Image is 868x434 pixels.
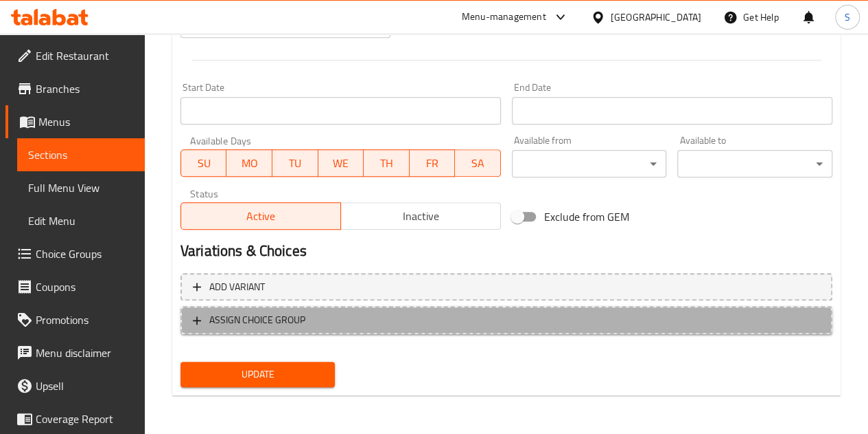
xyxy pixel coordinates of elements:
span: WE [324,153,359,173]
button: Add variant [180,273,832,301]
span: Menus [38,113,134,130]
a: Branches [5,72,145,105]
a: Full Menu View [17,171,145,204]
span: Branches [36,80,134,97]
button: Update [180,362,336,387]
button: FR [410,149,456,177]
button: SU [180,149,226,177]
span: Add variant [209,279,265,296]
div: Menu-management [462,9,546,25]
a: Menu disclaimer [5,336,145,369]
a: Choice Groups [5,237,145,270]
span: Choice Groups [36,246,134,262]
span: Update [191,366,325,383]
span: Edit Menu [28,213,134,229]
a: Menus [5,105,145,138]
span: Coverage Report [36,411,134,427]
span: ASSIGN CHOICE GROUP [209,312,305,329]
button: MO [226,149,272,177]
span: Exclude from GEM [544,208,629,225]
span: MO [232,153,267,173]
a: Edit Restaurant [5,39,145,72]
button: Inactive [340,202,501,230]
span: Sections [28,147,134,163]
div: ​ [512,150,667,177]
button: TU [272,149,318,177]
span: Full Menu View [28,180,134,196]
span: Inactive [347,206,495,226]
h2: Variations & Choices [180,241,832,261]
a: Upsell [5,369,145,402]
span: TH [369,153,404,173]
span: S [845,10,850,25]
div: [GEOGRAPHIC_DATA] [611,10,701,25]
span: SU [187,153,221,173]
a: Promotions [5,303,145,336]
span: Promotions [36,312,134,328]
button: Active [180,202,341,230]
span: Edit Restaurant [36,47,134,64]
span: Upsell [36,378,134,394]
span: SA [460,153,495,173]
div: ​ [677,150,832,177]
a: Edit Menu [17,204,145,237]
button: SA [455,149,501,177]
a: Sections [17,138,145,171]
a: Coupons [5,270,145,303]
button: WE [318,149,364,177]
button: ASSIGN CHOICE GROUP [180,306,832,334]
span: Coupons [36,279,134,295]
span: TU [278,153,313,173]
button: TH [364,149,410,177]
span: Active [187,206,336,226]
span: Menu disclaimer [36,345,134,361]
span: FR [415,153,450,173]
